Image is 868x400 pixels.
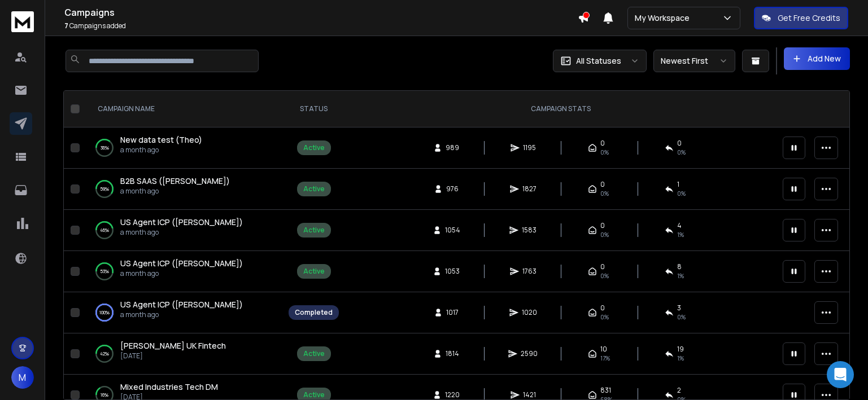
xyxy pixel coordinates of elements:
[84,210,282,251] td: 46%US Agent ICP ([PERSON_NAME])a month ago
[84,292,282,333] td: 100%US Agent ICP ([PERSON_NAME])a month ago
[445,267,460,276] span: 1053
[84,169,282,210] td: 59%B2B SAAS ([PERSON_NAME])a month ago
[446,349,459,358] span: 1814
[600,354,610,363] span: 17 %
[677,180,679,189] span: 1
[120,217,243,227] span: US Agent ICP ([PERSON_NAME])
[600,271,609,280] span: 0%
[100,266,109,277] p: 53 %
[64,21,68,30] span: 7
[120,381,218,393] a: Mixed Industries Tech DM
[754,7,848,29] button: Get Free Credits
[677,221,682,230] span: 4
[120,187,230,196] p: a month ago
[120,217,243,228] a: US Agent ICP ([PERSON_NAME])
[677,304,681,313] span: 3
[522,226,536,235] span: 1583
[99,307,110,318] p: 100 %
[522,267,536,276] span: 1763
[346,91,776,128] th: CAMPAIGN STATS
[600,189,609,198] span: 0%
[11,366,34,389] button: M
[677,148,686,157] span: 0 %
[677,386,681,395] span: 2
[295,308,333,317] div: Completed
[84,251,282,292] td: 53%US Agent ICP ([PERSON_NAME])a month ago
[827,361,854,388] div: Open Intercom Messenger
[120,146,202,155] p: a month ago
[120,175,230,186] span: B2B SAAS ([PERSON_NAME])
[120,340,226,351] a: [PERSON_NAME] UK Fintech
[120,351,226,361] p: [DATE]
[303,143,325,152] div: Active
[100,225,109,236] p: 46 %
[522,308,537,317] span: 1020
[600,304,605,313] span: 0
[120,134,202,146] a: New data test (Theo)
[64,6,578,19] h1: Campaigns
[446,184,459,194] span: 976
[84,128,282,169] td: 36%New data test (Theo)a month ago
[120,258,243,269] span: US Agent ICP ([PERSON_NAME])
[120,310,243,319] p: a month ago
[600,386,611,395] span: 831
[120,299,243,310] a: US Agent ICP ([PERSON_NAME])
[677,354,684,363] span: 1 %
[446,143,459,152] span: 989
[677,262,682,271] span: 8
[600,313,609,322] span: 0%
[282,91,346,128] th: STATUS
[445,226,460,235] span: 1054
[84,333,282,375] td: 42%[PERSON_NAME] UK Fintech[DATE]
[523,143,536,152] span: 1195
[600,345,607,354] span: 10
[677,271,684,280] span: 1 %
[784,47,850,70] button: Add New
[521,349,538,358] span: 2590
[600,180,605,189] span: 0
[100,348,109,359] p: 42 %
[120,228,243,237] p: a month ago
[635,12,694,24] p: My Workspace
[303,226,325,235] div: Active
[653,50,735,72] button: Newest First
[445,390,460,399] span: 1220
[303,390,325,399] div: Active
[11,11,34,32] img: logo
[600,221,605,230] span: 0
[677,230,684,239] span: 1 %
[120,258,243,269] a: US Agent ICP ([PERSON_NAME])
[600,230,609,239] span: 0%
[677,189,686,198] span: 0 %
[303,349,325,358] div: Active
[600,139,605,148] span: 0
[120,175,230,187] a: B2B SAAS ([PERSON_NAME])
[120,381,218,392] span: Mixed Industries Tech DM
[677,313,686,322] span: 0 %
[522,184,536,194] span: 1827
[600,262,605,271] span: 0
[120,269,243,278] p: a month ago
[677,345,684,354] span: 19
[677,139,682,148] span: 0
[303,184,325,194] div: Active
[600,148,609,157] span: 0%
[446,308,459,317] span: 1017
[84,91,282,128] th: CAMPAIGN NAME
[64,21,578,30] p: Campaigns added
[303,267,325,276] div: Active
[576,55,621,67] p: All Statuses
[120,340,226,351] span: [PERSON_NAME] UK Fintech
[778,12,840,24] p: Get Free Credits
[100,183,109,195] p: 59 %
[523,390,536,399] span: 1421
[101,142,109,153] p: 36 %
